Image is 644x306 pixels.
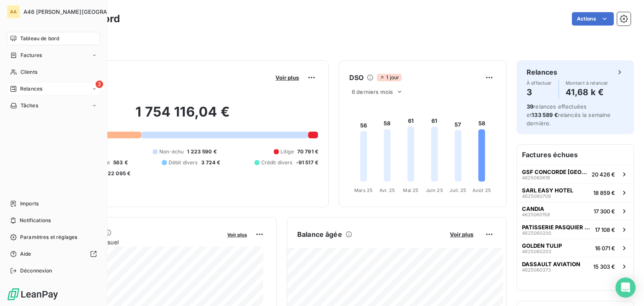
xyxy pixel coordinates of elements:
[20,267,52,275] span: Déconnexion
[522,242,562,249] span: GOLDEN TULIP
[7,247,100,261] a: Aide
[527,80,552,86] span: À effectuer
[7,65,100,79] a: Clients
[527,103,611,127] span: relances effectuées et relancés la semaine dernière.
[517,165,634,183] button: GSF CONCORDE [GEOGRAPHIC_DATA]462506061820 426 €
[21,52,42,59] span: Factures
[297,229,342,239] h6: Balance âgée
[354,187,373,193] tspan: Mars 25
[20,250,31,258] span: Aide
[7,49,100,62] a: Factures
[522,169,588,175] span: GSF CONCORDE [GEOGRAPHIC_DATA]
[377,74,402,81] span: 1 jour
[595,226,615,233] span: 17 108 €
[113,159,128,166] span: 563 €
[473,187,491,193] tspan: Août 25
[7,82,100,96] a: 3Relances
[169,159,198,166] span: Débit divers
[187,148,217,156] span: 1 223 590 €
[593,189,615,196] span: 18 859 €
[227,232,247,238] span: Voir plus
[21,102,38,109] span: Tâches
[280,148,294,156] span: Litige
[522,249,551,254] span: 4625060203
[159,148,184,156] span: Non-échu
[527,103,533,110] span: 39
[572,12,614,26] button: Actions
[275,74,299,81] span: Voir plus
[593,263,615,270] span: 15 303 €
[522,261,580,267] span: DASSAULT AVIATION
[349,73,364,83] h6: DSO
[7,197,100,210] a: Imports
[517,220,634,239] button: PATISSERIE PASQUIER VRON462506020017 108 €
[261,159,293,166] span: Crédit divers
[447,231,476,238] button: Voir plus
[426,187,443,193] tspan: Juin 25
[20,217,51,224] span: Notifications
[21,68,37,76] span: Clients
[297,148,318,156] span: 70 791 €
[615,277,636,298] div: Open Intercom Messenger
[522,205,544,212] span: CANDIA
[403,187,418,193] tspan: Mai 25
[595,245,615,252] span: 16 071 €
[449,187,466,193] tspan: Juil. 25
[201,159,221,166] span: 3 724 €
[527,67,557,77] h6: Relances
[522,175,550,180] span: 4625060618
[522,224,592,231] span: PATISSERIE PASQUIER VRON
[527,86,552,99] h4: 3
[47,238,221,246] span: Chiffre d'affaires mensuel
[566,80,608,86] span: Montant à relancer
[517,145,634,165] h6: Factures échues
[522,187,573,194] span: SARL EASY HOTEL
[7,288,59,301] img: Logo LeanPay
[7,5,20,18] div: AA
[20,200,39,207] span: Imports
[225,231,249,238] button: Voir plus
[522,212,550,217] span: 4625060158
[379,187,395,193] tspan: Avr. 25
[20,233,77,241] span: Paramètres et réglages
[7,99,100,112] a: Tâches
[532,112,558,118] span: 133 589 €
[522,267,551,272] span: 4625060373
[20,35,59,42] span: Tableau de bord
[7,231,100,244] a: Paramètres et réglages
[96,80,103,88] span: 3
[522,231,551,236] span: 4625060200
[296,159,318,166] span: -91 517 €
[517,257,634,275] button: DASSAULT AVIATION462506037315 303 €
[47,104,318,129] h2: 1 754 116,04 €
[20,85,42,93] span: Relances
[352,88,393,95] span: 6 derniers mois
[7,32,100,45] a: Tableau de bord
[517,202,634,220] button: CANDIA462506015817 300 €
[592,171,615,178] span: 20 426 €
[522,194,551,199] span: 4625060709
[517,183,634,202] button: SARL EASY HOTEL462506070918 859 €
[105,170,130,177] span: -22 095 €
[273,74,301,81] button: Voir plus
[23,8,139,15] span: A46 [PERSON_NAME][GEOGRAPHIC_DATA]
[566,86,608,99] h4: 41,68 k €
[517,239,634,257] button: GOLDEN TULIP462506020316 071 €
[594,208,615,215] span: 17 300 €
[450,231,473,238] span: Voir plus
